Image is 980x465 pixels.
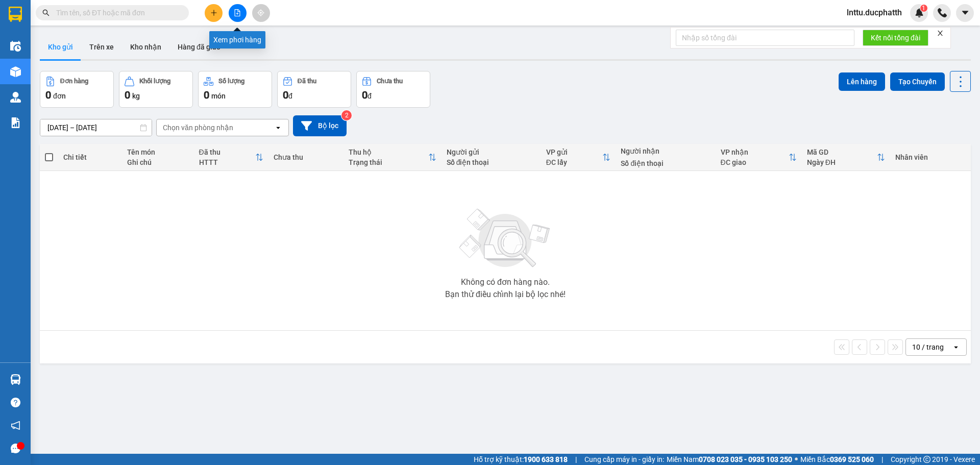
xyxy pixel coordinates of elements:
[60,78,88,85] div: Đơn hàng
[293,115,347,136] button: Bộ lọc
[10,92,21,103] img: warehouse-icon
[277,71,351,108] button: Đã thu0đ
[881,454,883,465] span: |
[194,144,269,171] th: Toggle SortBy
[11,444,20,453] span: message
[199,148,256,156] div: Đã thu
[122,35,169,59] button: Kho nhận
[127,158,189,166] div: Ghi chú
[830,455,874,463] strong: 0369 525 060
[210,9,217,16] span: plus
[274,153,338,161] div: Chưa thu
[139,78,170,85] div: Khối lượng
[895,153,966,161] div: Nhân viên
[53,92,66,100] span: đơn
[10,117,21,128] img: solution-icon
[721,148,789,156] div: VP nhận
[584,454,664,465] span: Cung cấp máy in - giấy in:
[234,9,241,16] span: file-add
[920,5,927,12] sup: 1
[447,148,536,156] div: Người gửi
[956,4,974,22] button: caret-down
[274,124,282,132] svg: open
[288,92,292,100] span: đ
[81,35,122,59] button: Trên xe
[890,72,945,91] button: Tạo Chuyến
[298,78,316,85] div: Đã thu
[447,158,536,166] div: Số điện thoại
[367,92,372,100] span: đ
[11,421,20,430] span: notification
[699,455,792,463] strong: 0708 023 035 - 0935 103 250
[362,89,367,101] span: 0
[9,7,22,22] img: logo-vxr
[839,72,885,91] button: Lên hàng
[229,4,247,22] button: file-add
[349,158,428,166] div: Trạng thái
[676,30,854,46] input: Nhập số tổng đài
[63,153,116,161] div: Chi tiết
[863,30,928,46] button: Kết nối tổng đài
[252,4,270,22] button: aim
[344,144,442,171] th: Toggle SortBy
[205,4,223,22] button: plus
[461,278,550,286] div: Không có đơn hàng nào.
[938,8,947,17] img: phone-icon
[541,144,616,171] th: Toggle SortBy
[127,148,189,156] div: Tên món
[961,8,970,17] span: caret-down
[56,7,177,18] input: Tìm tên, số ĐT hoặc mã đơn
[454,203,556,274] img: svg+xml;base64,PHN2ZyBjbGFzcz0ibGlzdC1wbHVnX19zdmciIHhtbG5zPSJodHRwOi8vd3d3LnczLm9yZy8yMDAwL3N2Zy...
[211,92,226,100] span: món
[10,41,21,52] img: warehouse-icon
[621,147,710,155] div: Người nhận
[169,35,229,59] button: Hàng đã giao
[11,398,20,407] span: question-circle
[575,454,577,465] span: |
[132,92,140,100] span: kg
[474,454,568,465] span: Hỗ trợ kỹ thuật:
[721,158,789,166] div: ĐC giao
[952,343,960,351] svg: open
[42,9,50,16] span: search
[937,30,944,37] span: close
[40,71,114,108] button: Đơn hàng0đơn
[198,71,272,108] button: Số lượng0món
[923,456,930,463] span: copyright
[802,144,890,171] th: Toggle SortBy
[546,158,603,166] div: ĐC lấy
[839,6,910,19] span: lnttu.ducphatth
[218,78,244,85] div: Số lượng
[377,78,403,85] div: Chưa thu
[807,148,877,156] div: Mã GD
[10,374,21,385] img: warehouse-icon
[546,148,603,156] div: VP gửi
[445,290,566,299] div: Bạn thử điều chỉnh lại bộ lọc nhé!
[667,454,792,465] span: Miền Nam
[204,89,209,101] span: 0
[45,89,51,101] span: 0
[356,71,430,108] button: Chưa thu0đ
[922,5,925,12] span: 1
[283,89,288,101] span: 0
[40,119,152,136] input: Select a date range.
[871,32,920,43] span: Kết nối tổng đài
[40,35,81,59] button: Kho gửi
[915,8,924,17] img: icon-new-feature
[800,454,874,465] span: Miền Bắc
[199,158,256,166] div: HTTT
[807,158,877,166] div: Ngày ĐH
[125,89,130,101] span: 0
[795,457,798,461] span: ⚪️
[119,71,193,108] button: Khối lượng0kg
[621,159,710,167] div: Số điện thoại
[524,455,568,463] strong: 1900 633 818
[341,110,352,120] sup: 2
[10,66,21,77] img: warehouse-icon
[257,9,264,16] span: aim
[716,144,802,171] th: Toggle SortBy
[163,123,233,133] div: Chọn văn phòng nhận
[349,148,428,156] div: Thu hộ
[912,342,944,352] div: 10 / trang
